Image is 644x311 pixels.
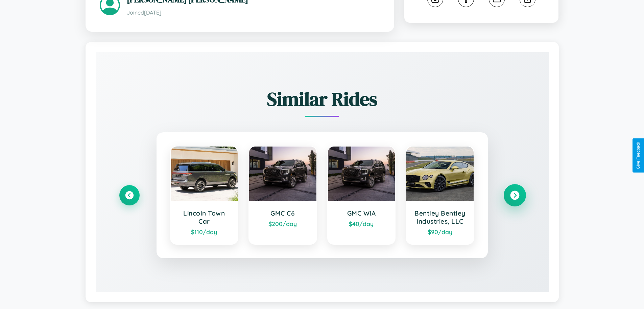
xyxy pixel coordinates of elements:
h3: Lincoln Town Car [177,209,231,225]
h3: GMC C6 [256,209,310,217]
div: $ 90 /day [413,228,467,236]
a: GMC C6$200/day [248,146,317,245]
a: GMC WIA$40/day [327,146,396,245]
a: Bentley Bentley Industries, LLC$90/day [406,146,474,245]
h3: GMC WIA [335,209,388,217]
div: $ 110 /day [177,228,231,236]
div: Give Feedback [636,142,641,169]
p: Joined [DATE] [127,8,380,18]
div: $ 40 /day [335,220,388,227]
a: Lincoln Town Car$110/day [170,146,239,245]
div: $ 200 /day [256,220,310,227]
h3: Bentley Bentley Industries, LLC [413,209,467,225]
h2: Similar Rides [119,86,525,112]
